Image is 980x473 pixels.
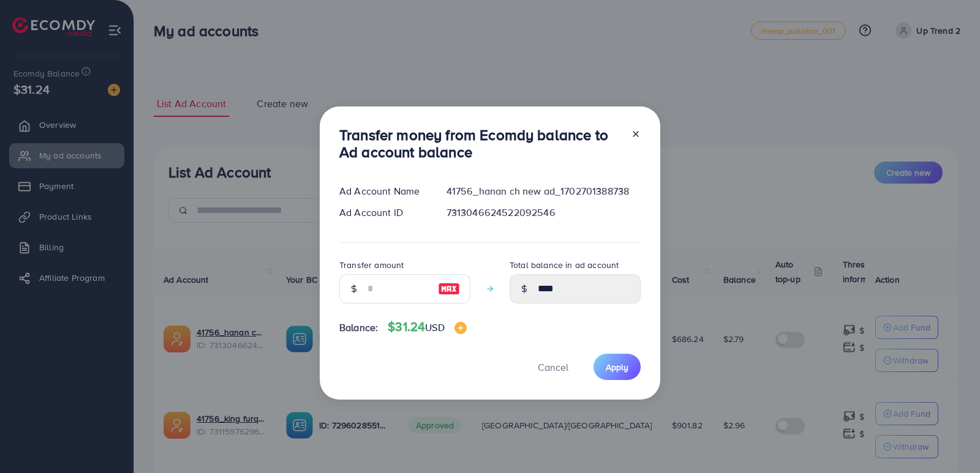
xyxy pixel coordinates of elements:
[339,259,404,271] label: Transfer amount
[538,360,568,374] span: Cancel
[425,321,444,334] span: USD
[510,259,619,271] label: Total balance in ad account
[388,319,466,335] h4: $31.24
[437,184,650,198] div: 41756_hanan ch new ad_1702701388738
[594,354,641,380] button: Apply
[606,361,628,373] span: Apply
[339,126,621,162] h3: Transfer money from Ecomdy balance to Ad account balance
[454,322,467,334] img: image
[437,206,650,220] div: 7313046624522092546
[339,321,378,335] span: Balance:
[438,281,460,296] img: image
[522,354,584,380] button: Cancel
[330,184,437,198] div: Ad Account Name
[330,206,437,220] div: Ad Account ID
[928,418,971,464] iframe: Chat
